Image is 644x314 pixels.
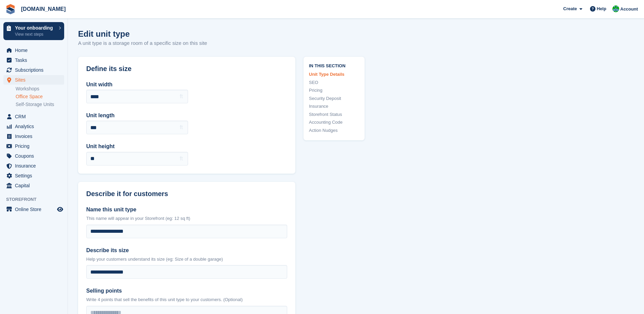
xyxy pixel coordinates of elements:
[309,79,359,86] a: SEO
[56,205,64,213] a: Preview store
[16,101,64,108] a: Self-Storage Units
[597,5,606,12] span: Help
[3,181,64,190] a: menu
[309,119,359,126] a: Accounting Code
[15,55,56,65] span: Tasks
[15,205,56,214] span: Online Store
[563,5,577,12] span: Create
[86,111,188,120] label: Unit length
[3,205,64,214] a: menu
[86,65,287,73] h2: Define its size
[3,132,64,141] a: menu
[16,93,64,100] a: Office Space
[309,103,359,110] a: Insurance
[15,25,55,30] p: Your onboarding
[86,296,287,303] p: Write 4 points that sell the benefits of this unit type to your customers. (Optional)
[15,65,56,75] span: Subscriptions
[3,161,64,171] a: menu
[78,39,207,47] p: A unit type is a storage room of a specific size on this site
[15,141,56,151] span: Pricing
[86,190,287,198] h2: Describe it for customers
[15,112,56,121] span: CRM
[15,31,55,37] p: View next steps
[86,81,188,89] label: Unit width
[5,4,16,14] img: stora-icon-8386f47178a22dfd0bd8f6a31ec36ba5ce8667c1dd55bd0f319d3a0aa187defe.svg
[309,95,359,102] a: Security Deposit
[3,22,64,40] a: Your onboarding View next steps
[15,151,56,161] span: Coupons
[86,246,287,255] label: Describe its size
[15,132,56,141] span: Invoices
[309,87,359,94] a: Pricing
[3,122,64,131] a: menu
[3,75,64,85] a: menu
[78,29,207,38] h1: Edit unit type
[3,151,64,161] a: menu
[3,112,64,121] a: menu
[86,256,287,263] p: Help your customers understand its size (eg: Size of a double garage)
[86,206,287,214] label: Name this unit type
[309,71,359,78] a: Unit Type Details
[3,65,64,75] a: menu
[15,181,56,190] span: Capital
[15,161,56,171] span: Insurance
[15,46,56,55] span: Home
[612,5,619,12] img: Mark Bignell
[6,196,68,203] span: Storefront
[15,122,56,131] span: Analytics
[86,215,287,222] p: This name will appear in your Storefront (eg: 12 sq ft)
[309,127,359,134] a: Action Nudges
[16,86,64,92] a: Workshops
[86,142,188,151] label: Unit height
[18,3,69,15] a: [DOMAIN_NAME]
[15,171,56,180] span: Settings
[86,287,287,295] label: Selling points
[3,171,64,180] a: menu
[3,141,64,151] a: menu
[620,6,638,13] span: Account
[309,62,359,69] span: In this section
[3,55,64,65] a: menu
[15,75,56,85] span: Sites
[3,46,64,55] a: menu
[309,111,359,118] a: Storefront Status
